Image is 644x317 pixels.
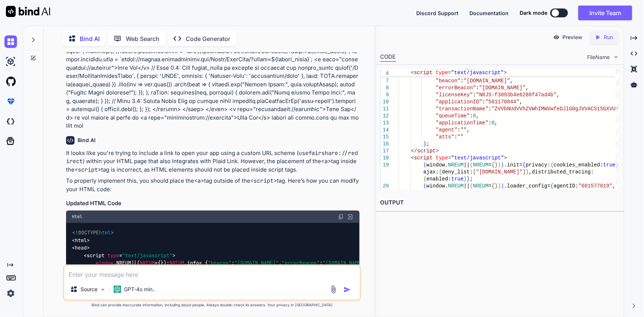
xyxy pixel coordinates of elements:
span: ajax: [423,169,439,175]
code: <script> [250,177,277,185]
span: { [423,176,426,182]
span: : [488,120,491,126]
span: deny_list: [442,169,473,175]
h6: Bind AI [78,137,96,144]
button: Invite Team [578,6,632,20]
span: <!DOCTYPE > [72,230,114,236]
span: script [417,148,435,154]
span: ) [498,162,501,168]
span: > [436,148,439,154]
span: type [436,70,448,76]
span: 4 [380,70,389,77]
span: < [411,155,414,161]
div: 8 [380,85,389,92]
button: Documentation [469,9,509,17]
span: "beacon" [436,78,461,84]
span: true [451,176,464,182]
code: <a> [194,177,204,185]
span: "errorBeacon" [436,85,476,91]
span: .info = [439,71,461,77]
span: "text/javascript" [451,155,504,161]
span: { [550,183,553,189]
span: ] [523,169,526,175]
span: .init= [504,162,522,168]
span: info [187,259,199,266]
span: ) [501,183,504,189]
span: "" [461,127,467,133]
div: 15 [380,134,389,141]
div: 18 [380,155,389,162]
span: "[DOMAIN_NAME]" [464,78,510,84]
span: ( [470,183,473,189]
img: Open in Browser [347,214,354,220]
span: NREUM [448,162,464,168]
span: Discord Support [416,10,458,16]
p: Run [604,34,613,41]
div: 9 [380,92,389,99]
button: Discord Support [416,9,458,17]
span: = [488,162,491,168]
span: || [464,183,470,189]
code: <script> [75,166,101,173]
span: , [526,85,528,91]
div: 10 [380,99,389,106]
span: 0 [473,113,476,119]
span: > [504,155,507,161]
span: } [495,162,497,168]
div: 19 [380,162,389,169]
span: NREUM [116,259,131,266]
div: 16 [380,141,389,148]
div: CODE [380,53,396,62]
img: Bind AI [6,6,50,17]
span: ; [426,141,429,147]
span: ( [423,183,426,189]
span: NREUM [423,71,439,77]
span: .loader_config= [504,183,550,189]
p: Source [80,286,97,293]
img: chat [4,35,17,48]
span: "queueTime" [436,113,470,119]
p: Web Search [126,34,159,43]
span: Html [72,214,82,220]
span: : [482,99,485,105]
span: } [495,183,497,189]
span: "applicationID" [436,99,482,105]
span: : [473,92,476,98]
h2: OUTPUT [376,194,624,211]
span: = [448,155,451,161]
p: Bind can provide inaccurate information, including about people. Always double-check its answers.... [63,302,361,308]
span: , [519,99,522,105]
span: head [75,244,87,251]
span: { [439,169,442,175]
span: NREUM [448,183,464,189]
span: ) [501,162,504,168]
span: < > [72,237,90,244]
img: githubLight [4,75,17,88]
span: NREUM [473,183,488,189]
span: , [612,183,615,189]
span: "[DOMAIN_NAME]" [323,259,367,266]
span: : [454,134,457,140]
span: "561170844" [485,99,519,105]
span: "errorBeacon" [282,259,320,266]
span: , [476,113,479,119]
span: = [488,183,491,189]
span: cookies_enabled: [554,162,603,168]
span: "[DOMAIN_NAME]" [476,169,523,175]
img: preview [553,34,560,41]
span: window. [426,162,448,168]
span: script [414,70,433,76]
span: FileName [588,54,610,61]
span: , [467,127,470,133]
p: Preview [563,34,583,41]
span: [ [473,169,476,175]
span: : [470,113,473,119]
img: settings [4,287,17,300]
span: , [495,120,497,126]
div: 11 [380,106,389,113]
span: script [87,252,104,259]
span: : [476,85,479,91]
span: { [523,162,526,168]
img: darkCloudIdeIcon [4,115,17,128]
span: } [526,169,528,175]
